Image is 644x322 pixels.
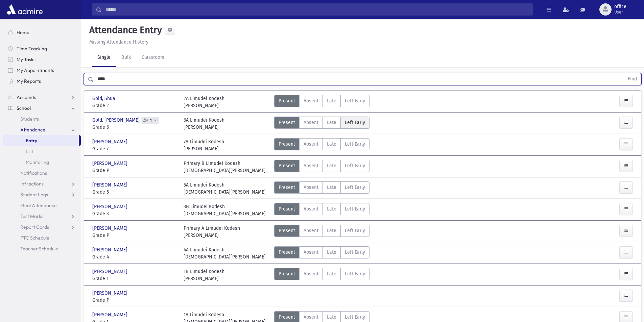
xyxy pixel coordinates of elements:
a: Meal Attendance [3,200,81,211]
a: Notifications [3,168,81,178]
span: Grade P [92,232,177,239]
span: 1 [149,118,153,123]
div: AttTypes [274,95,369,109]
a: Time Tracking [3,43,81,54]
span: office [614,4,626,9]
img: AdmirePro [5,3,44,16]
span: Grade 2 [92,102,177,109]
span: Left Early [345,249,365,256]
h5: Attendance Entry [87,24,162,36]
span: Present [279,249,295,256]
span: Student Logs [20,192,48,198]
span: Present [279,184,295,191]
a: My Appointments [3,65,81,76]
span: Absent [304,205,318,213]
a: Students [3,114,81,124]
div: 3B Limudei Kodesh [DEMOGRAPHIC_DATA][PERSON_NAME] [184,203,266,217]
span: [PERSON_NAME] [92,268,129,275]
div: 7A Limudei Kodesh [PERSON_NAME] [184,138,224,152]
a: Test Marks [3,211,81,222]
span: Late [327,119,336,126]
a: Student Logs [3,189,81,200]
a: Single [92,48,116,67]
span: Grade P [92,167,177,174]
span: [PERSON_NAME] [92,138,129,145]
span: Late [327,249,336,256]
div: AttTypes [274,160,369,174]
div: AttTypes [274,181,369,196]
span: Entry [26,138,37,144]
span: Present [279,314,295,321]
span: Present [279,205,295,213]
span: Students [20,116,39,122]
a: Missing Attendance History [87,39,148,45]
div: 4A Limudei Kodesh [DEMOGRAPHIC_DATA][PERSON_NAME] [184,246,266,261]
span: My Tasks [17,56,35,63]
span: Present [279,162,295,169]
span: Accounts [17,94,36,100]
div: AttTypes [274,138,369,152]
span: [PERSON_NAME] [92,181,129,189]
span: Left Early [345,141,365,148]
span: Grade 5 [92,189,177,196]
span: Absent [304,184,318,191]
span: Gold, [PERSON_NAME] [92,117,141,124]
span: List [26,148,33,154]
span: Teacher Schedule [20,246,58,252]
span: [PERSON_NAME] [92,160,129,167]
div: 1B Limudei Kodesh [PERSON_NAME] [184,268,224,282]
input: Search [102,3,532,16]
a: Home [3,27,81,38]
div: AttTypes [274,268,369,282]
span: Absent [304,141,318,148]
span: Grade 3 [92,210,177,217]
span: Left Early [345,205,365,213]
span: Grade 7 [92,145,177,152]
span: Late [327,141,336,148]
a: Infractions [3,178,81,189]
span: Absent [304,119,318,126]
span: Present [279,97,295,104]
div: AttTypes [274,117,369,131]
span: [PERSON_NAME] [92,311,129,318]
a: Accounts [3,92,81,103]
span: User [614,9,626,15]
div: 6A Limudei Kodesh [PERSON_NAME] [184,117,224,131]
span: Absent [304,162,318,169]
span: Meal Attendance [20,202,57,208]
span: Left Early [345,184,365,191]
a: Monitoring [3,157,81,168]
a: Entry [3,135,79,146]
button: Find [624,73,641,85]
span: Infractions [20,181,44,187]
div: AttTypes [274,203,369,217]
span: Absent [304,97,318,104]
span: Late [327,270,336,277]
a: PTC Schedule [3,232,81,243]
span: [PERSON_NAME] [92,246,129,253]
div: 2A Limudei Kodesh [PERSON_NAME] [184,95,224,109]
span: PTC Schedule [20,235,49,241]
span: Time Tracking [17,46,47,52]
span: Left Early [345,270,365,277]
span: Late [327,184,336,191]
span: Left Early [345,119,365,126]
a: List [3,146,81,157]
a: Report Cards [3,222,81,232]
span: Test Marks [20,213,43,219]
span: Grade 4 [92,253,177,261]
span: Report Cards [20,224,49,230]
span: Late [327,97,336,104]
span: Late [327,314,336,321]
a: Classroom [136,48,170,67]
span: School [17,105,31,111]
span: Present [279,270,295,277]
span: Gold, Shua [92,95,117,102]
span: Left Early [345,162,365,169]
span: Absent [304,249,318,256]
div: AttTypes [274,246,369,261]
div: Primary A Limudei Kodesh [PERSON_NAME] [184,225,240,239]
span: Absent [304,270,318,277]
u: Missing Attendance History [89,39,148,45]
span: Absent [304,314,318,321]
